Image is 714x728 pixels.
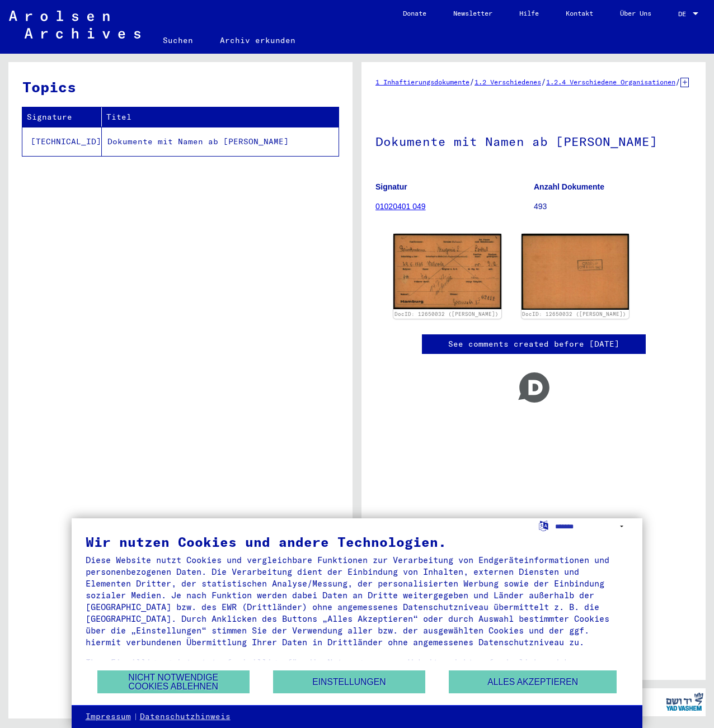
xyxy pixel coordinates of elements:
[375,116,692,165] h1: Dokumente mit Namen ab [PERSON_NAME]
[522,234,630,310] img: 002.jpg
[97,670,250,693] button: Nicht notwendige Cookies ablehnen
[102,107,339,127] th: Titel
[393,234,501,309] img: 001.jpg
[394,311,499,317] a: DocID: 12650032 ([PERSON_NAME])
[86,554,629,648] div: Diese Website nutzt Cookies und vergleichbare Funktionen zur Verarbeitung von Endgeräteinformatio...
[678,10,690,18] span: DE
[449,670,617,693] button: Alles akzeptieren
[140,711,231,722] a: Datenschutzhinweis
[86,711,131,722] a: Impressum
[546,78,675,86] a: 1.2.4 Verschiedene Organisationen
[86,535,629,549] div: Wir nutzen Cookies und andere Technologien.
[375,78,469,86] a: 1 Inhaftierungsdokumente
[538,520,549,531] label: Sprache auswählen
[475,78,541,86] a: 1.2 Verschiedenes
[541,77,546,87] span: /
[664,688,706,716] img: yv_logo.png
[375,202,426,211] a: 01020401 049
[149,27,206,54] a: Suchen
[22,76,338,98] h3: Topics
[522,311,626,317] a: DocID: 12650032 ([PERSON_NAME])
[555,518,628,535] select: Sprache auswählen
[675,77,680,87] span: /
[102,127,339,156] td: Dokumente mit Namen ab [PERSON_NAME]
[9,11,140,39] img: Arolsen_neg.svg
[273,670,425,693] button: Einstellungen
[375,182,407,191] b: Signatur
[469,77,475,87] span: /
[448,338,619,350] a: See comments created before [DATE]
[22,107,102,127] th: Signature
[534,201,692,212] p: 493
[534,182,604,191] b: Anzahl Dokumente
[22,127,102,156] td: [TECHNICAL_ID]
[206,27,309,54] a: Archiv erkunden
